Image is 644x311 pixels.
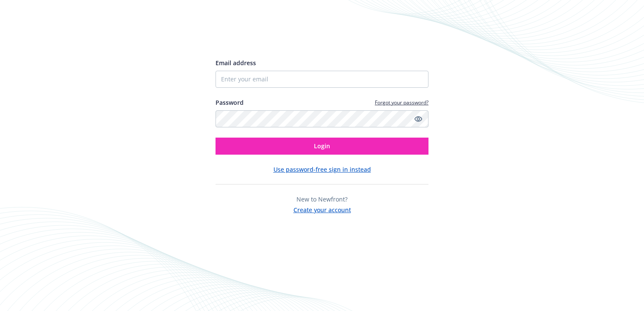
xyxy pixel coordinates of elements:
a: Forgot your password? [375,99,428,106]
button: Create your account [293,204,351,214]
span: Login [314,142,330,150]
button: Use password-free sign in instead [273,165,371,174]
span: Email address [216,59,256,67]
button: Login [216,138,428,155]
input: Enter your password [216,110,428,127]
input: Enter your email [216,71,428,88]
label: Password [216,98,244,107]
img: Newfront logo [216,28,296,43]
span: New to Newfront? [296,195,348,203]
a: Show password [413,114,423,124]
